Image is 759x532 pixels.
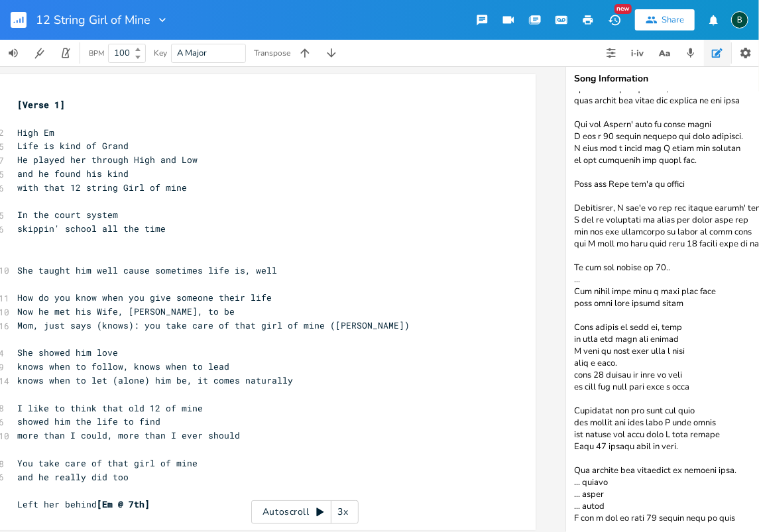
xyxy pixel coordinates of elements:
span: knows when to let (alone) him be, it comes naturally [17,374,293,386]
span: A Major [177,47,207,59]
span: and he really did too [17,471,129,483]
span: Life is kind of Grand [17,140,129,152]
div: 3x [331,500,355,524]
span: showed him the life to find [17,415,160,427]
span: knows when to follow, knows when to lead [17,360,229,372]
span: He played her through High and Low [17,154,198,166]
span: 12 String Girl of Mine [36,14,150,26]
span: She showed him love [17,346,118,358]
span: You take care of that girl of mine [17,457,198,469]
span: Left her behind [17,498,150,510]
div: BruCe [731,11,748,28]
div: Autoscroll [251,500,359,524]
span: and he found his kind [17,168,129,180]
div: Transpose [254,49,290,57]
span: Mom, just says (knows): you take care of that girl of mine ([PERSON_NAME]) [17,319,410,331]
button: Share [635,9,695,30]
span: skippin' school all the time [17,223,166,235]
button: B [731,5,748,35]
span: Now he met his Wife, [PERSON_NAME], to be [17,305,235,317]
span: She taught him well cause sometimes life is, well [17,264,277,276]
button: New [601,8,628,32]
span: [Em @ 7th] [97,498,150,510]
span: with that 12 string Girl of mine [17,182,187,193]
div: Key [154,49,167,57]
span: How do you know when you give someone their life [17,292,272,303]
span: I like to think that old 12 of mine [17,402,203,414]
span: High Em [17,127,54,138]
div: BPM [89,50,104,57]
div: New [614,4,632,14]
span: [Verse 1] [17,99,65,111]
span: more than I could, more than I ever should [17,429,240,441]
div: Share [662,14,684,26]
span: In the court system [17,209,118,221]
